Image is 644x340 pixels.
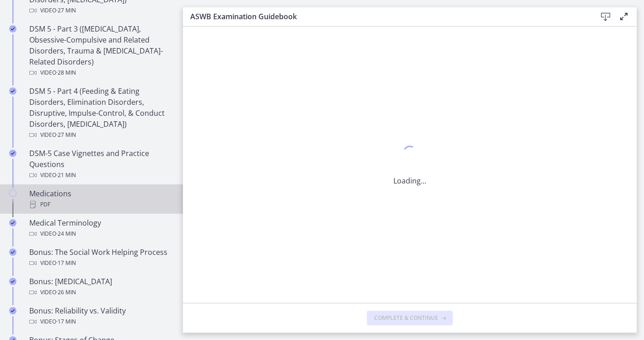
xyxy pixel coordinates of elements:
[56,287,76,298] span: · 26 min
[393,143,426,164] div: 1
[29,258,172,269] div: Video
[9,278,16,285] i: Completed
[56,228,76,239] span: · 24 min
[29,276,172,298] div: Bonus: [MEDICAL_DATA]
[29,247,172,269] div: Bonus: The Social Work Helping Process
[56,316,76,327] span: · 17 min
[29,5,172,16] div: Video
[374,314,438,322] span: Complete & continue
[9,248,16,256] i: Completed
[29,23,172,78] div: DSM 5 - Part 3 ([MEDICAL_DATA], Obsessive-Compulsive and Related Disorders, Trauma & [MEDICAL_DAT...
[56,258,76,269] span: · 17 min
[9,219,16,227] i: Completed
[29,86,172,140] div: DSM 5 - Part 4 (Feeding & Eating Disorders, Elimination Disorders, Disruptive, Impulse-Control, &...
[29,287,172,298] div: Video
[29,228,172,239] div: Video
[367,311,453,325] button: Complete & continue
[9,150,16,157] i: Completed
[29,305,172,327] div: Bonus: Reliability vs. Validity
[393,175,426,186] p: Loading...
[29,148,172,181] div: DSM-5 Case Vignettes and Practice Questions
[56,170,76,181] span: · 21 min
[9,87,16,95] i: Completed
[29,170,172,181] div: Video
[29,199,172,210] div: PDF
[29,67,172,78] div: Video
[56,130,76,140] span: · 27 min
[190,11,582,22] h3: ASWB Examination Guidebook
[56,5,76,16] span: · 27 min
[9,307,16,314] i: Completed
[29,188,172,210] div: Medications
[29,316,172,327] div: Video
[29,217,172,239] div: Medical Terminology
[29,130,172,140] div: Video
[9,25,16,32] i: Completed
[56,67,76,78] span: · 28 min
